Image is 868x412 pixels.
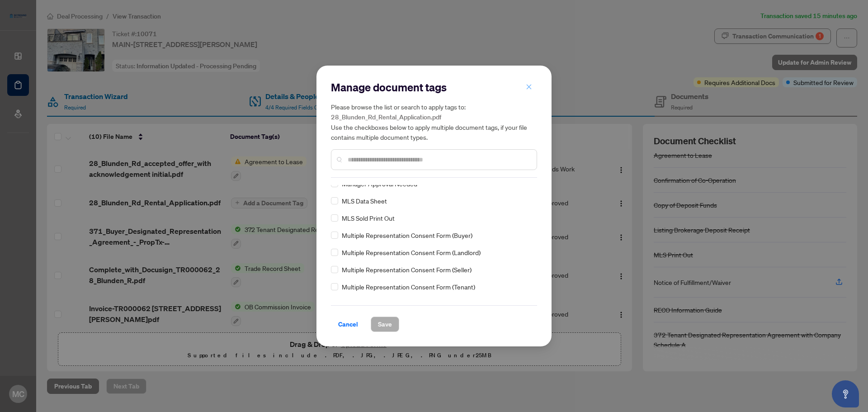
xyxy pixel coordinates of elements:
[331,80,537,95] h2: Manage document tags
[331,102,537,142] h5: Please browse the list or search to apply tags to: Use the checkboxes below to apply multiple doc...
[342,282,475,292] span: Multiple Representation Consent Form (Tenant)
[331,317,365,332] button: Cancel
[342,265,472,275] span: Multiple Representation Consent Form (Seller)
[338,317,358,331] span: Cancel
[342,230,472,240] span: Multiple Representation Consent Form (Buyer)
[342,247,481,257] span: Multiple Representation Consent Form (Landlord)
[342,196,387,206] span: MLS Data Sheet
[342,213,395,223] span: MLS Sold Print Out
[526,84,532,90] span: close
[331,113,441,121] span: 28_Blunden_Rd_Rental_Application.pdf
[371,317,399,332] button: Save
[832,380,859,407] button: Open asap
